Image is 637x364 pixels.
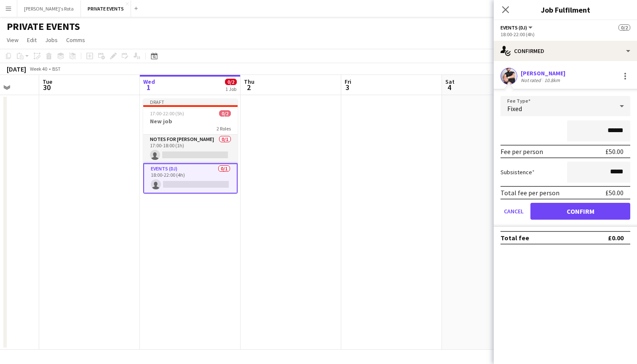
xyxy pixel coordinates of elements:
span: 3 [343,82,351,92]
button: Events (DJ) [500,24,534,31]
app-job-card: Draft17:00-22:00 (5h)0/2New job2 RolesNotes for [PERSON_NAME]0/117:00-18:00 (1h) Events (DJ)0/118... [143,98,238,194]
button: Cancel [500,203,527,220]
div: Fee per person [500,147,543,156]
div: Total fee per person [500,189,559,197]
span: 0/2 [219,110,231,117]
div: 10.8km [543,77,562,83]
app-card-role: Events (DJ)0/118:00-22:00 (4h) [143,163,238,194]
span: 2 [243,82,254,92]
span: 0/2 [225,79,237,85]
button: [PERSON_NAME]'s Rota [17,0,81,17]
span: Fri [345,78,351,85]
div: [DATE] [7,65,26,73]
span: 4 [444,82,455,92]
span: Week 40 [28,66,49,72]
div: 18:00-22:00 (4h) [500,31,630,37]
label: Subsistence [500,168,535,176]
span: Edit [27,36,37,44]
app-card-role: Notes for [PERSON_NAME]0/117:00-18:00 (1h) [143,135,238,163]
span: 2 Roles [217,125,231,132]
span: Events (DJ) [500,24,527,31]
span: 30 [41,82,52,92]
div: Total fee [500,234,529,242]
span: 1 [142,82,155,92]
span: Fixed [507,104,522,113]
a: Comms [63,35,88,45]
div: Not rated [521,77,543,83]
span: Tue [43,78,52,85]
a: View [3,35,22,45]
div: BST [52,66,61,72]
div: Confirmed [494,41,637,61]
h3: Job Fulfilment [494,4,637,15]
button: PRIVATE EVENTS [81,0,131,17]
div: Draft [143,98,238,105]
span: View [7,36,19,44]
div: [PERSON_NAME] [521,69,565,77]
span: Comms [66,36,85,44]
span: Thu [244,78,254,85]
span: 0/2 [618,24,630,31]
div: £0.00 [608,234,624,242]
a: Edit [24,35,40,45]
div: £50.00 [605,189,624,197]
h3: New job [143,117,238,125]
div: 1 Job [225,86,236,92]
span: Wed [143,78,155,85]
h1: PRIVATE EVENTS [7,20,80,33]
span: Sat [445,78,455,85]
span: Jobs [45,36,58,44]
button: Confirm [530,203,630,220]
span: 17:00-22:00 (5h) [150,110,184,117]
a: Jobs [42,35,61,45]
div: £50.00 [605,147,624,156]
